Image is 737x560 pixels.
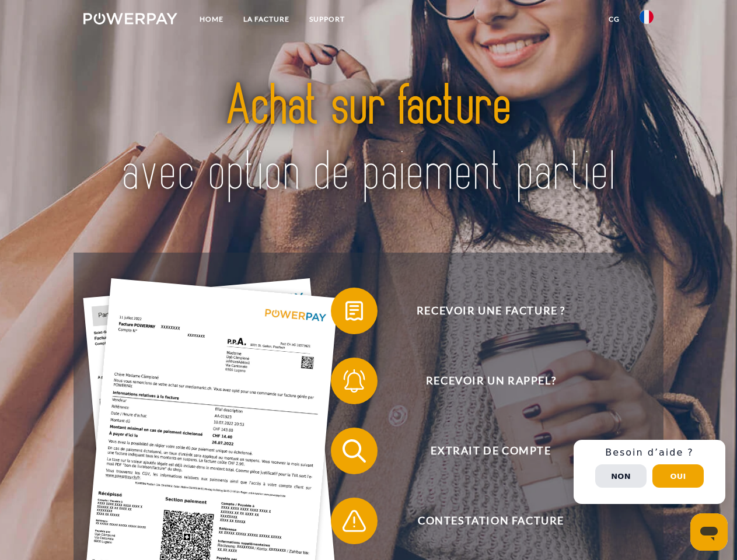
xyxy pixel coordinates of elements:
h3: Besoin d’aide ? [581,447,718,459]
a: Home [190,9,233,30]
a: CG [599,9,630,30]
button: Extrait de compte [331,428,634,474]
img: qb_bill.svg [340,296,369,325]
span: Recevoir une facture ? [348,288,634,334]
img: qb_warning.svg [340,506,369,535]
img: fr [640,10,654,24]
img: qb_bell.svg [340,366,369,395]
button: Non [595,464,647,488]
button: Recevoir une facture ? [331,288,634,334]
span: Recevoir un rappel? [348,358,634,404]
img: qb_search.svg [340,436,369,466]
img: logo-powerpay-white.svg [83,13,177,24]
img: title-powerpay_fr.svg [111,56,626,223]
a: Support [299,9,355,30]
span: Extrait de compte [348,428,634,474]
span: Contestation Facture [348,498,634,544]
a: LA FACTURE [233,9,299,30]
button: Recevoir un rappel? [331,358,634,404]
button: Oui [652,464,704,488]
iframe: Bouton de lancement de la fenêtre de messagerie [690,513,728,551]
button: Contestation Facture [331,498,634,544]
div: Schnellhilfe [574,440,725,504]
